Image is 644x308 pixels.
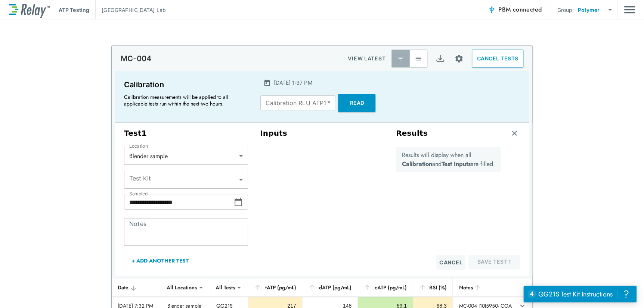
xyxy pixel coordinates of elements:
button: Main menu [624,3,635,17]
input: Choose date, selected date is Oct 13, 2025 [124,195,234,210]
button: Export [431,50,449,67]
button: PBM connected [485,2,545,17]
iframe: Resource center [523,286,637,302]
div: Blender sample [124,148,248,163]
div: All Locations [161,280,202,295]
button: Cancel [436,255,465,270]
label: Sampled [129,191,148,197]
label: Location [129,144,148,149]
p: Group: [557,6,574,14]
img: Latest [397,55,404,62]
span: PBM [498,4,542,15]
p: VIEW LATEST [348,54,386,63]
p: [GEOGRAPHIC_DATA] Lab [102,6,166,14]
div: Notes [459,283,509,292]
h3: Test 1 [124,129,248,138]
p: Results will display when all and are filled. [402,151,495,169]
p: [DATE] 1:37 PM [274,79,312,87]
img: Drawer Icon [624,3,635,17]
img: View All [415,55,422,62]
button: + Add Another Test [124,252,196,270]
img: Remove [511,129,518,137]
div: tATP (pg/mL) [254,283,296,292]
div: BSI (%) [419,283,447,292]
th: Date [112,279,161,297]
div: cATP (pg/mL) [363,283,407,292]
img: Connected Icon [488,6,495,13]
h3: Inputs [260,129,384,138]
p: Calibration measurements will be applied to all applicable tests run within the next two hours. [124,94,244,107]
p: ATP Testing [59,6,89,14]
div: All Tests [210,280,240,295]
img: Export Icon [436,54,445,63]
button: Site setup [449,49,469,69]
h3: Results [396,129,428,138]
button: Read [338,94,375,112]
img: LuminUltra Relay [9,2,50,18]
p: MC-004 [121,54,151,63]
b: Test Inputs [442,160,471,168]
p: Calibration [124,79,247,91]
img: Settings Icon [454,54,464,63]
div: dATP (pg/mL) [308,283,352,292]
span: connected [513,5,542,14]
button: CANCEL TESTS [472,50,523,67]
img: Calender Icon [263,79,271,87]
b: Calibration [402,160,432,168]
